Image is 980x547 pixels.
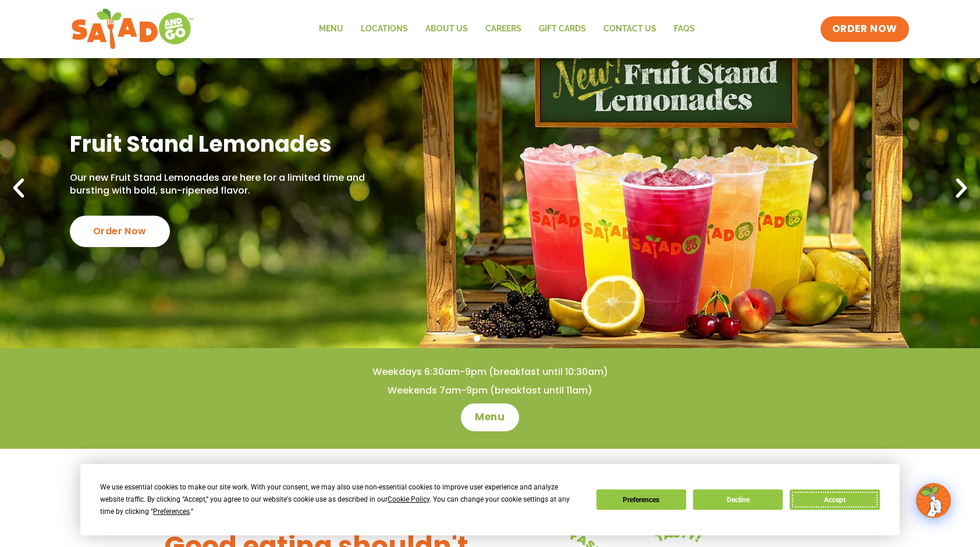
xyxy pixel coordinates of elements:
h4: Weekends 7am-9pm (breakfast until 11am) [23,384,957,397]
a: Careers [477,16,530,42]
a: Contact Us [595,16,665,42]
p: Our new Fruit Stand Lemonades are here for a limited time and bursting with bold, sun-ripened fla... [70,171,370,198]
button: Accept [790,489,879,510]
a: Locations [352,16,417,42]
span: Menu [475,410,505,424]
a: GIFT CARDS [530,16,595,42]
span: Go to slide 1 [474,335,480,342]
button: Decline [693,489,783,510]
div: Cookie Consent Prompt [80,464,900,535]
div: Order Now [70,216,170,247]
div: We use essential cookies to make our site work. With your consent, we may also use non-essential ... [100,481,582,518]
a: FAQs [665,16,704,42]
a: Menu [461,403,519,431]
h2: Fruit Stand Lemonades [70,130,370,158]
button: Preferences [596,489,686,510]
img: new-SAG-logo-768×292 [71,6,194,52]
a: About Us [417,16,477,42]
div: Next slide [949,176,974,201]
a: ORDER NOW [821,16,909,42]
img: wpChatIcon [917,484,950,517]
h4: Weekdays 6:30am-9pm (breakfast until 10:30am) [23,366,957,378]
span: ORDER NOW [832,22,897,36]
div: Previous slide [6,176,31,201]
span: Preferences [153,507,190,516]
span: Cookie Policy [388,495,429,503]
span: Go to slide 3 [500,335,507,342]
a: Menu [310,16,352,42]
span: Go to slide 2 [487,335,493,342]
nav: Menu [310,16,704,42]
